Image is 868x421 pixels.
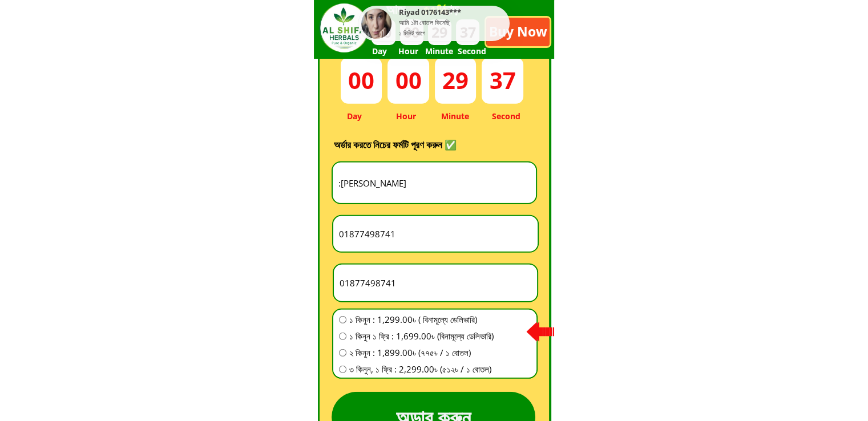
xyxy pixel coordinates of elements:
[347,110,526,123] h3: Day Hour Minute Second
[486,18,550,46] p: Buy Now
[336,216,535,252] input: সম্পূর্ণ ঠিকানা বিবরণ *
[372,45,529,58] h3: Day Hour Minute Second
[349,362,494,376] span: ৩ কিনুন, ১ ফ্রি : 2,299.00৳ (৫১২৳ / ১ বোতল)
[336,163,533,203] input: আপনার নাম লিখুন *
[337,265,534,301] input: আপনার মোবাইল নাম্বার *
[349,346,494,359] span: ২ কিনুন : 1,899.00৳ (৭৭৫৳ / ১ বোতল)
[399,28,425,38] div: ১ মিনিট আগে
[349,313,494,326] span: ১ কিনুন : 1,299.00৳ ( বিনামূল্যে ডেলিভারি)
[399,18,507,28] div: আমি ১টা বোতল কিনেছি
[399,9,507,18] div: Riyad 0176143***
[349,329,494,343] span: ১ কিনুন ১ ফ্রি : 1,699.00৳ (বিনামূল্যে ডেলিভারি)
